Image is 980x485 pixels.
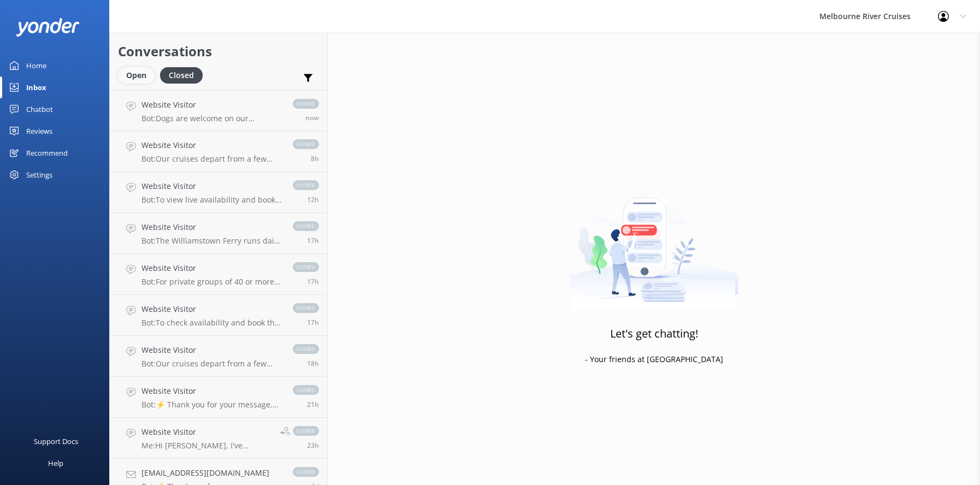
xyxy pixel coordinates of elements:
div: Open [118,67,155,84]
p: Bot: Our cruises depart from a few different locations along [GEOGRAPHIC_DATA] and Federation [GE... [141,154,282,164]
span: closed [293,426,319,436]
span: closed [293,221,319,231]
div: Chatbot [26,98,53,120]
a: Website VisitorBot:To check availability and book the Spirit of Melbourne Lunch Cruise, please vi... [110,295,327,336]
p: - Your friends at [GEOGRAPHIC_DATA] [585,353,723,365]
span: closed [293,385,319,395]
p: Bot: To view live availability and book your Melbourne River Cruise experience, click [URL][DOMAI... [141,195,282,205]
div: Settings [26,164,52,186]
span: 09:51pm 18-Aug-2025 (UTC +10:00) Australia/Sydney [307,195,319,204]
h4: Website Visitor [141,262,282,274]
h4: Website Visitor [141,221,282,233]
p: Bot: The Williamstown Ferry runs daily during summer and school holidays, but in winter, it opera... [141,236,282,246]
span: 10:46am 19-Aug-2025 (UTC +10:00) Australia/Sydney [305,113,319,122]
a: Website VisitorBot:Our cruises depart from a few different locations along [GEOGRAPHIC_DATA] and ... [110,131,327,172]
span: 05:44pm 18-Aug-2025 (UTC +10:00) Australia/Sydney [307,236,319,245]
p: Bot: For private groups of 40 or more, the Yarra Countess and [PERSON_NAME] Empress offer exclusi... [141,277,282,287]
h4: Website Visitor [141,426,272,438]
a: Website VisitorBot:The Williamstown Ferry runs daily during summer and school holidays, but in wi... [110,213,327,254]
span: closed [293,303,319,313]
h4: Website Visitor [141,99,282,111]
a: Website VisitorBot:For private groups of 40 or more, the Yarra Countess and [PERSON_NAME] Empress... [110,254,327,295]
p: Bot: To check availability and book the Spirit of Melbourne Lunch Cruise, please visit [URL][DOMA... [141,318,282,328]
h2: Conversations [118,41,319,62]
span: 01:23pm 18-Aug-2025 (UTC +10:00) Australia/Sydney [307,400,319,409]
a: Website VisitorBot:To view live availability and book your Melbourne River Cruise experience, cli... [110,172,327,213]
span: closed [293,99,319,109]
span: closed [293,180,319,190]
a: Open [118,69,160,81]
a: Website VisitorMe:Hi [PERSON_NAME], I've updated one of your entries to the Entree Tasting Platte... [110,418,327,459]
div: Help [48,452,63,474]
div: Closed [160,67,203,84]
p: Bot: Our cruises depart from a few different locations along [GEOGRAPHIC_DATA] and Federation [GE... [141,359,282,369]
span: 11:23am 18-Aug-2025 (UTC +10:00) Australia/Sydney [307,441,319,450]
a: Website VisitorBot:Our cruises depart from a few different locations along [GEOGRAPHIC_DATA] and ... [110,336,327,377]
h4: Website Visitor [141,303,282,315]
h3: Let's get chatting! [610,325,698,342]
div: Home [26,55,46,76]
span: closed [293,262,319,272]
h4: Website Visitor [141,180,282,192]
img: yonder-white-logo.png [16,18,79,36]
div: Reviews [26,120,52,142]
span: 04:49pm 18-Aug-2025 (UTC +10:00) Australia/Sydney [307,318,319,327]
h4: Website Visitor [141,139,282,151]
a: Closed [160,69,208,81]
div: Inbox [26,76,46,98]
p: Me: Hi [PERSON_NAME], I've updated one of your entries to the Entree Tasting Platter, which inclu... [141,441,272,451]
span: closed [293,139,319,149]
h4: [EMAIL_ADDRESS][DOMAIN_NAME] [141,467,282,479]
span: 05:05pm 18-Aug-2025 (UTC +10:00) Australia/Sydney [307,277,319,286]
span: 02:15am 19-Aug-2025 (UTC +10:00) Australia/Sydney [311,154,319,163]
a: Website VisitorBot:⚡ Thank you for your message. Our office hours are Mon - Fri 9.30am - 5pm. We'... [110,377,327,418]
div: Recommend [26,142,68,164]
p: Bot: ⚡ Thank you for your message. Our office hours are Mon - Fri 9.30am - 5pm. We'll get back to... [141,400,282,410]
img: artwork of a man stealing a conversation from at giant smartphone [570,174,739,311]
h4: Website Visitor [141,385,282,397]
p: Bot: Dogs are welcome on our sightseeing cruise! We just ask that they remain on a leash at all t... [141,114,282,123]
div: Support Docs [34,430,78,452]
span: 04:14pm 18-Aug-2025 (UTC +10:00) Australia/Sydney [307,359,319,368]
span: closed [293,344,319,354]
span: closed [293,467,319,477]
a: Website VisitorBot:Dogs are welcome on our sightseeing cruise! We just ask that they remain on a ... [110,90,327,131]
h4: Website Visitor [141,344,282,356]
